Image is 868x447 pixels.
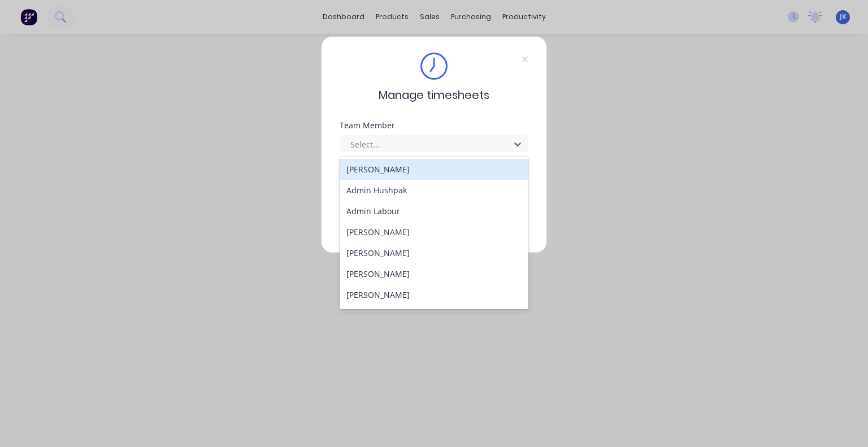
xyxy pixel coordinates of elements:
div: Admin Hushpak [340,180,528,201]
span: Manage timesheets [379,86,489,103]
div: [PERSON_NAME] [340,263,528,284]
div: [PERSON_NAME] [340,284,528,305]
div: [PERSON_NAME] [340,305,528,326]
div: [PERSON_NAME] [340,242,528,263]
div: [PERSON_NAME] [340,222,528,242]
div: [PERSON_NAME] [340,159,528,180]
div: Team Member [340,121,528,129]
div: Admin Labour [340,201,528,222]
